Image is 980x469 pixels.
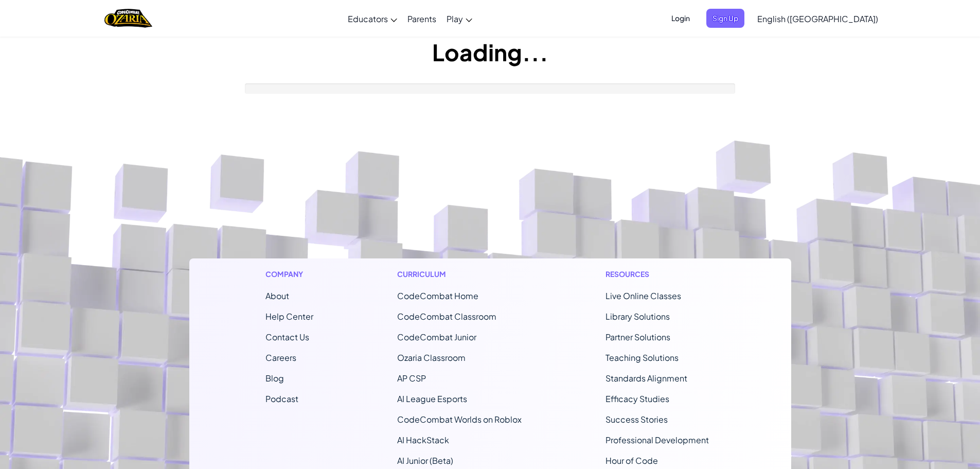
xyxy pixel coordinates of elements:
[265,311,313,322] a: Help Center
[265,352,296,363] a: Careers
[348,13,388,24] span: Educators
[397,269,522,280] h1: Curriculum
[397,435,449,445] a: AI HackStack
[752,5,883,32] a: English ([GEOGRAPHIC_DATA])
[104,8,152,29] a: Ozaria by CodeCombat logo
[104,8,152,29] img: Home
[397,332,476,342] a: CodeCombat Junior
[706,9,744,28] button: Sign Up
[605,373,687,384] a: Standards Alignment
[265,332,309,342] span: Contact Us
[397,373,426,384] a: AP CSP
[343,5,402,32] a: Educators
[605,290,681,301] a: Live Online Classes
[447,13,463,24] span: Play
[397,414,522,425] a: CodeCombat Worlds on Roblox
[265,373,284,384] a: Blog
[265,269,313,280] h1: Company
[402,5,441,32] a: Parents
[605,269,715,280] h1: Resources
[605,455,658,466] a: Hour of Code
[605,352,679,363] a: Teaching Solutions
[441,5,477,32] a: Play
[397,455,453,466] a: AI Junior (Beta)
[605,435,709,445] a: Professional Development
[265,393,298,404] a: Podcast
[757,13,878,24] span: English ([GEOGRAPHIC_DATA])
[665,9,696,28] button: Login
[605,311,670,322] a: Library Solutions
[397,352,466,363] a: Ozaria Classroom
[397,311,496,322] a: CodeCombat Classroom
[605,393,669,404] a: Efficacy Studies
[605,332,670,342] a: Partner Solutions
[397,393,467,404] a: AI League Esports
[397,290,478,301] span: CodeCombat Home
[605,414,668,425] a: Success Stories
[265,290,289,301] a: About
